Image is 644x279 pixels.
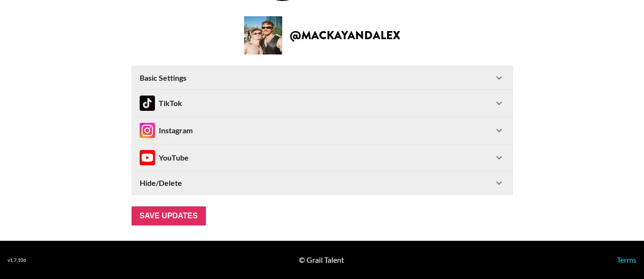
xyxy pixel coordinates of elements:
[617,255,636,264] a: Terms
[132,90,512,117] div: TikTokTikTok
[290,30,400,41] h2: @ mackayandalex
[244,16,282,54] img: Creator
[132,66,512,89] div: Basic Settings
[140,123,155,138] img: Instagram
[132,117,512,144] div: InstagramInstagram
[140,123,193,138] div: Instagram
[132,172,512,194] div: Hide/Delete
[299,255,344,265] div: © Grail Talent
[132,144,512,171] div: InstagramYouTube
[140,73,186,83] strong: Basic Settings
[140,150,155,165] img: Instagram
[140,96,182,111] div: TikTok
[140,178,182,188] strong: Hide/Delete
[8,257,26,263] div: v 1.7.106
[140,96,155,111] img: TikTok
[140,150,189,165] div: YouTube
[132,206,206,225] input: Save Updates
